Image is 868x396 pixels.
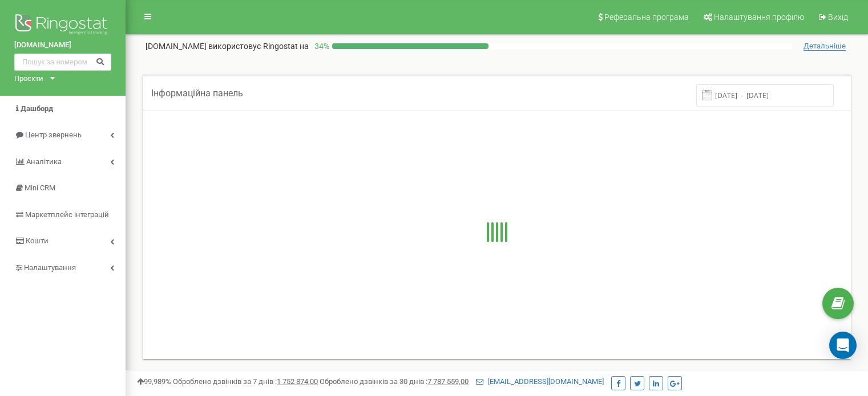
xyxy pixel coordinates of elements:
span: Mini CRM [25,183,55,192]
u: 1 752 874,00 [277,377,318,386]
span: Вихід [828,13,848,22]
u: 7 787 559,00 [427,377,469,386]
a: [EMAIL_ADDRESS][DOMAIN_NAME] [476,377,604,386]
span: Аналiтика [26,157,62,166]
span: Налаштування профілю [714,13,804,22]
input: Пошук за номером [14,54,111,71]
span: Кошти [26,236,49,245]
span: Маркетплейс інтеграцій [25,210,109,219]
img: Ringostat logo [14,11,111,40]
p: 34 % [309,40,332,52]
span: Оброблено дзвінків за 30 днів : [320,377,469,386]
span: Дашборд [21,104,53,113]
div: Open Intercom Messenger [829,332,857,359]
span: Детальніше [804,42,846,51]
div: Проєкти [14,74,43,84]
span: Центр звернень [25,130,82,139]
span: використовує Ringostat на [208,42,309,51]
p: [DOMAIN_NAME] [146,40,309,52]
span: Оброблено дзвінків за 7 днів : [173,377,318,386]
a: [DOMAIN_NAME] [14,40,111,51]
span: Налаштування [24,263,76,272]
span: Інформаційна панель [151,88,243,99]
span: 99,989% [137,377,171,386]
span: Реферальна програма [604,13,689,22]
